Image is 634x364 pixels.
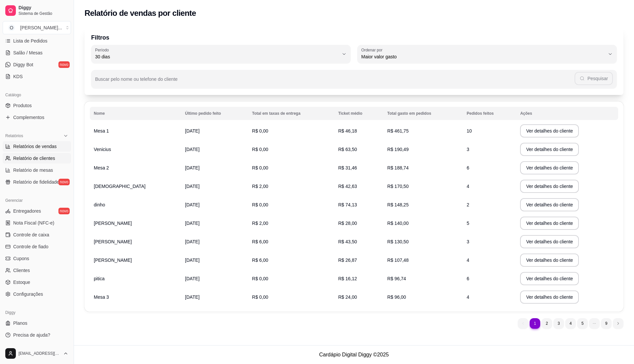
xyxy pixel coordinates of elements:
[91,45,351,63] button: Período30 dias
[467,202,469,207] span: 2
[338,294,357,300] span: R$ 24,00
[387,294,406,300] span: R$ 96,00
[18,11,68,16] span: Sistema de Gestão
[577,318,588,329] li: pagination item 5
[90,107,181,120] th: Nome
[252,239,268,244] span: R$ 6,00
[516,107,618,120] th: Ações
[520,235,579,248] button: Ver detalhes do cliente
[463,107,516,120] th: Pedidos feitos
[387,202,409,207] span: R$ 148,25
[185,165,199,170] span: [DATE]
[3,318,71,328] a: Planos
[601,318,612,329] li: pagination item 9
[387,128,409,134] span: R$ 461,75
[361,53,605,60] span: Maior valor gasto
[3,277,71,288] a: Estoque
[553,318,564,329] li: pagination item 3
[3,153,71,164] a: Relatório de clientes
[3,165,71,175] a: Relatório de mesas
[467,128,472,134] span: 10
[252,276,268,281] span: R$ 0,00
[565,318,576,329] li: pagination item 4
[387,276,406,281] span: R$ 96,74
[467,184,469,189] span: 4
[338,221,357,226] span: R$ 28,00
[252,147,268,152] span: R$ 0,00
[20,24,62,31] div: [PERSON_NAME] ...
[361,47,385,53] label: Ordenar por
[520,180,579,193] button: Ver detalhes do cliente
[95,53,339,60] span: 30 dias
[3,112,71,123] a: Complementos
[3,21,71,34] button: Select a team
[94,165,109,170] span: Mesa 2
[185,221,199,226] span: [DATE]
[252,202,268,207] span: R$ 0,00
[3,59,71,70] a: Diggy Botnovo
[5,133,23,138] span: Relatórios
[252,258,268,263] span: R$ 6,00
[94,128,109,134] span: Mesa 1
[3,71,71,82] a: KDS
[338,202,357,207] span: R$ 74,13
[520,124,579,137] button: Ver detalhes do cliente
[13,255,29,262] span: Cupons
[95,78,575,85] input: Buscar pelo nome ou telefone do cliente
[248,107,334,120] th: Total em taxas de entrega
[3,265,71,276] a: Clientes
[387,184,409,189] span: R$ 170,50
[94,221,132,226] span: [PERSON_NAME]
[94,239,132,244] span: [PERSON_NAME]
[94,294,109,300] span: Mesa 3
[467,165,469,170] span: 6
[252,184,268,189] span: R$ 2,00
[13,143,57,150] span: Relatórios de vendas
[185,184,199,189] span: [DATE]
[13,38,48,44] span: Lista de Pedidos
[3,90,71,100] div: Catálogo
[252,165,268,170] span: R$ 0,00
[542,318,552,329] li: pagination item 2
[13,231,49,238] span: Controle de caixa
[467,239,469,244] span: 3
[94,184,146,189] span: [DEMOGRAPHIC_DATA]
[13,61,33,68] span: Diggy Bot
[91,33,617,42] p: Filtros
[3,307,71,318] div: Diggy
[94,258,132,263] span: [PERSON_NAME]
[181,107,248,120] th: Último pedido feito
[3,206,71,216] a: Entregadoresnovo
[357,45,617,63] button: Ordenar porMaior valor gasto
[467,147,469,152] span: 3
[185,128,199,134] span: [DATE]
[3,330,71,340] a: Precisa de ajuda?
[3,141,71,152] a: Relatórios de vendas
[252,221,268,226] span: R$ 2,00
[338,184,357,189] span: R$ 42,63
[13,208,41,214] span: Entregadores
[13,167,53,173] span: Relatório de mesas
[467,276,469,281] span: 6
[334,107,383,120] th: Ticket médio
[3,47,71,58] a: Salão / Mesas
[338,239,357,244] span: R$ 43,50
[252,294,268,300] span: R$ 0,00
[13,114,44,121] span: Complementos
[13,320,27,326] span: Planos
[520,217,579,230] button: Ver detalhes do cliente
[589,318,600,329] li: dots element
[185,239,199,244] span: [DATE]
[13,279,30,286] span: Estoque
[13,155,55,162] span: Relatório de clientes
[338,276,357,281] span: R$ 16,12
[185,147,199,152] span: [DATE]
[13,243,49,250] span: Controle de fiado
[13,179,59,185] span: Relatório de fidelidade
[74,345,634,364] footer: Cardápio Digital Diggy © 2025
[3,229,71,240] a: Controle de caixa
[94,202,105,207] span: dinho
[18,5,68,11] span: Diggy
[3,3,71,18] a: DiggySistema de Gestão
[13,49,43,56] span: Salão / Mesas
